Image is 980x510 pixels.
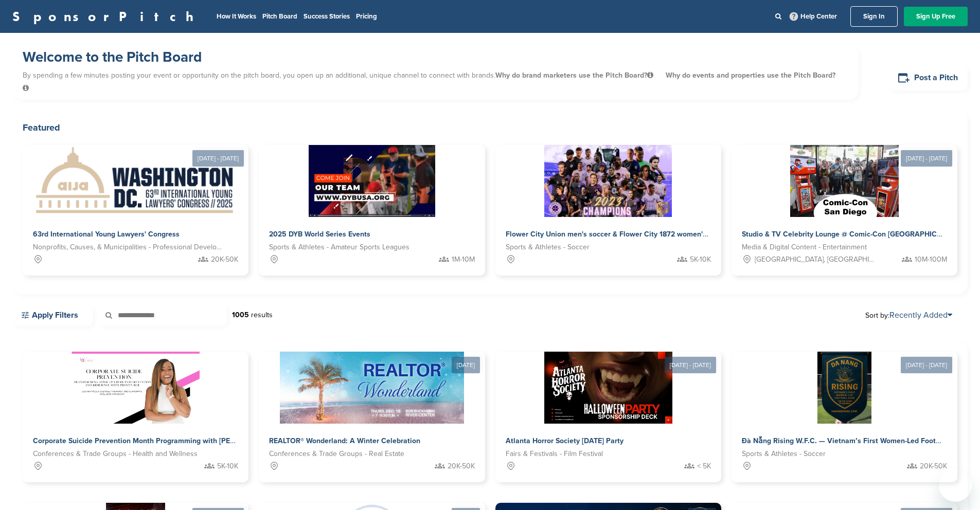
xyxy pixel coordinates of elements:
[755,254,876,265] span: [GEOGRAPHIC_DATA], [GEOGRAPHIC_DATA]
[850,6,898,27] a: Sign In
[920,461,947,472] span: 20K-50K
[915,254,947,265] span: 10M-100M
[251,311,273,319] span: results
[817,352,871,424] img: Sponsorpitch &
[269,448,404,460] span: Conferences & Trade Groups - Real Estate
[495,71,655,80] span: Why do brand marketers use the Pitch Board?
[904,7,968,26] a: Sign Up Free
[33,436,276,445] span: Corporate Suicide Prevention Month Programming with [PERSON_NAME]
[269,242,409,253] span: Sports & Athletes - Amateur Sports Leagues
[544,352,672,424] img: Sponsorpitch &
[232,311,249,319] strong: 1005
[23,120,957,135] h2: Featured
[23,129,248,276] a: [DATE] - [DATE] Sponsorpitch & 63rd International Young Lawyers' Congress Nonprofits, Causes, & M...
[452,357,480,373] div: [DATE]
[262,12,297,21] a: Pitch Board
[452,254,475,265] span: 1M-10M
[217,12,256,21] a: How It Works
[889,65,968,90] a: Post a Pitch
[259,335,485,482] a: [DATE] Sponsorpitch & REALTOR® Wonderland: A Winter Celebration Conferences & Trade Groups - Real...
[865,311,952,319] span: Sort by:
[33,448,198,460] span: Conferences & Trade Groups - Health and Wellness
[448,461,475,472] span: 20K-50K
[23,48,848,66] h1: Welcome to the Pitch Board
[742,242,867,253] span: Media & Digital Content - Entertainment
[495,335,721,482] a: [DATE] - [DATE] Sponsorpitch & Atlanta Horror Society [DATE] Party Fairs & Festivals - Film Festi...
[495,145,721,276] a: Sponsorpitch & Flower City Union men's soccer & Flower City 1872 women's soccer Sports & Athletes...
[217,461,238,472] span: 5K-10K
[889,310,952,320] a: Recently Added
[211,254,238,265] span: 20K-50K
[269,436,420,445] span: REALTOR® Wonderland: A Winter Celebration
[901,357,952,373] div: [DATE] - [DATE]
[269,230,370,239] span: 2025 DYB World Series Events
[33,242,223,253] span: Nonprofits, Causes, & Municipalities - Professional Development
[690,254,711,265] span: 5K-10K
[33,145,238,217] img: Sponsorpitch &
[12,10,200,23] a: SponsorPitch
[72,352,200,424] img: Sponsorpitch &
[356,12,377,21] a: Pricing
[23,352,248,482] a: Sponsorpitch & Corporate Suicide Prevention Month Programming with [PERSON_NAME] Conferences & Tr...
[697,461,711,472] span: < 5K
[732,335,957,482] a: [DATE] - [DATE] Sponsorpitch & Đà Nẵng Rising W.F.C. — Vietnam’s First Women-Led Football Club Sp...
[280,352,464,424] img: Sponsorpitch &
[33,230,180,239] span: 63rd International Young Lawyers' Congress
[12,304,93,326] a: Apply Filters
[788,10,839,23] a: Help Center
[506,436,623,445] span: Atlanta Horror Society [DATE] Party
[544,145,672,217] img: Sponsorpitch &
[506,242,590,253] span: Sports & Athletes - Soccer
[901,150,952,167] div: [DATE] - [DATE]
[665,357,716,373] div: [DATE] - [DATE]
[742,448,826,460] span: Sports & Athletes - Soccer
[192,150,244,167] div: [DATE] - [DATE]
[304,12,350,21] a: Success Stories
[309,145,436,217] img: Sponsorpitch &
[23,66,848,97] p: By spending a few minutes posting your event or opportunity on the pitch board, you open up an ad...
[732,129,957,276] a: [DATE] - [DATE] Sponsorpitch & Studio & TV Celebrity Lounge @ Comic-Con [GEOGRAPHIC_DATA]. Over 3...
[506,230,730,239] span: Flower City Union men's soccer & Flower City 1872 women's soccer
[742,436,966,445] span: Đà Nẵng Rising W.F.C. — Vietnam’s First Women-Led Football Club
[939,469,972,502] iframe: Button to launch messaging window
[506,448,603,460] span: Fairs & Festivals - Film Festival
[259,145,485,276] a: Sponsorpitch & 2025 DYB World Series Events Sports & Athletes - Amateur Sports Leagues 1M-10M
[790,145,898,217] img: Sponsorpitch &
